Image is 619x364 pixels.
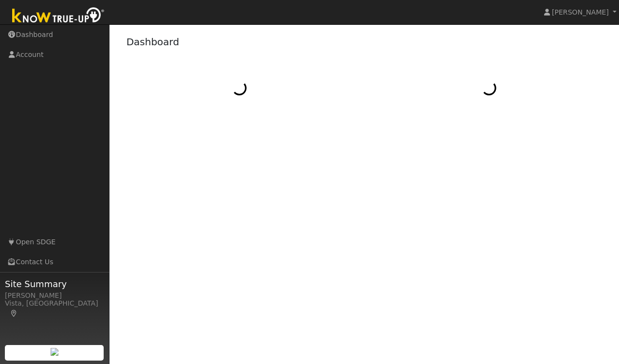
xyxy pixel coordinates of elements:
a: Map [10,309,18,317]
img: Know True-Up [7,5,109,27]
div: [PERSON_NAME] [5,291,104,301]
span: Site Summary [5,277,104,291]
div: Vista, [GEOGRAPHIC_DATA] [5,298,104,319]
span: [PERSON_NAME] [552,8,609,16]
a: Dashboard [127,36,180,48]
img: retrieve [51,348,58,356]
